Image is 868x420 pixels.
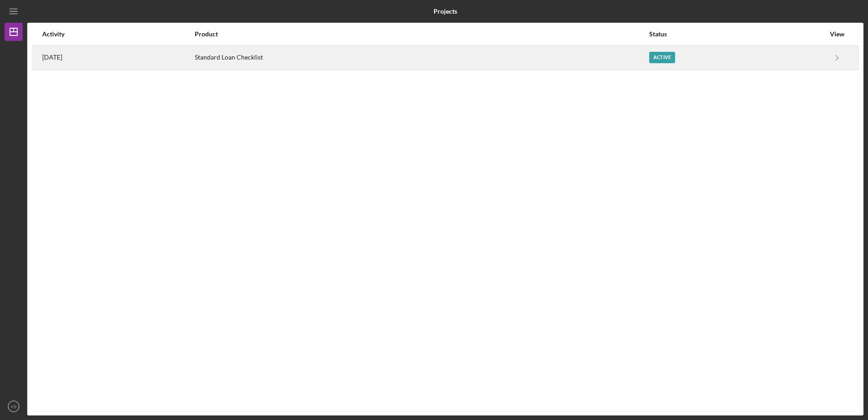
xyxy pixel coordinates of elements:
[434,8,457,15] b: Projects
[195,46,648,69] div: Standard Loan Checklist
[5,397,23,415] button: VS
[826,30,848,38] div: View
[11,404,17,409] text: VS
[195,30,648,38] div: Product
[42,30,194,38] div: Activity
[649,52,675,63] div: Active
[649,30,825,38] div: Status
[42,54,62,61] time: 2025-07-29 02:57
